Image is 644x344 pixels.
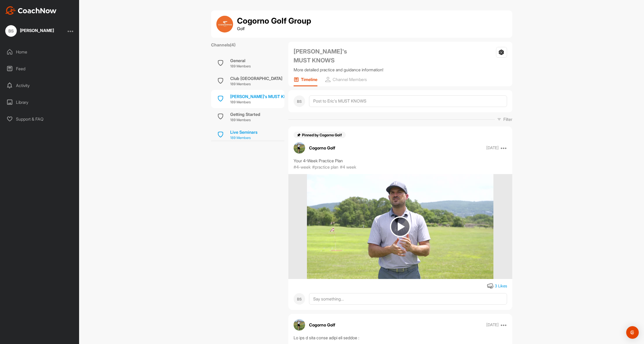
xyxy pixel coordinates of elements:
p: 189 Members [230,64,251,69]
div: [PERSON_NAME] [20,28,54,33]
img: avatar [294,142,305,154]
p: 189 Members [230,100,297,105]
p: [DATE] [486,145,499,150]
img: CoachNow [5,6,57,15]
div: Support & FAQ [3,112,77,126]
div: BS [5,25,17,37]
p: Filter [503,116,512,122]
div: Your 4-Week Practice Plan [294,158,507,164]
img: media [307,174,493,279]
div: Open Intercom Messenger [626,326,639,339]
p: Timeline [301,77,317,82]
div: BS [294,95,305,107]
div: 3 Likes [495,283,507,289]
div: BS [294,293,305,305]
img: avatar [294,319,305,331]
div: Live Seminars [230,129,257,135]
p: Golf [237,25,311,32]
p: Cogorno Golf [309,322,335,328]
span: Pinned by Cogorno Golf [302,133,343,137]
p: 189 Members [230,117,260,123]
label: Channels ( 4 ) [211,42,235,48]
p: Channel Members [333,77,367,82]
p: Cogorno Golf [309,145,335,151]
div: [PERSON_NAME]'s MUST KNOWS [230,93,297,100]
div: Club [GEOGRAPHIC_DATA] [230,75,282,82]
div: Home [3,45,77,58]
h1: Cogorno Golf Group [237,17,311,25]
p: [DATE] [486,322,499,327]
div: General [230,57,251,64]
p: 189 Members [230,82,282,87]
img: pin [297,133,301,137]
div: Feed [3,62,77,75]
img: play [390,216,411,237]
div: Library [3,96,77,109]
p: More detailed practice and guidance information! [294,67,383,73]
h2: [PERSON_NAME]'s MUST KNOWS [294,47,364,65]
div: Getting Started [230,111,260,117]
p: 189 Members [230,135,257,141]
p: #4 week [340,164,356,170]
p: #4-week [294,164,311,170]
img: group [216,16,233,33]
p: #practice plan [312,164,338,170]
div: Activity [3,79,77,92]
